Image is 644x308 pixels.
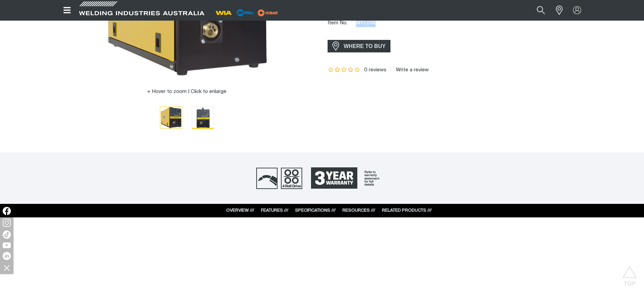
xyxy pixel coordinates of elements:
[160,107,182,128] img: W64-1 Wire Feeder
[339,41,390,52] span: WHERE TO BUY
[192,107,214,128] img: W64-1 Wire Feeder
[160,106,182,129] button: Go to slide 1
[342,208,375,213] a: RESOURCES ///
[1,262,13,274] img: hide socials
[328,40,391,52] a: WHERE TO BUY
[328,68,361,72] span: Rating: {0}
[529,3,552,18] button: Search products
[256,10,280,15] a: miller
[261,208,288,213] a: FEATURES ///
[306,164,388,192] a: 3 Year Warranty
[521,3,552,18] input: Product name or item number...
[356,20,376,25] span: WFL018
[328,19,355,27] span: Item No.
[192,106,214,129] button: Go to slide 2
[143,88,231,96] button: Hover to zoom | Click to enlarge
[3,242,11,248] img: YouTube
[3,207,11,215] img: Facebook
[295,208,336,213] a: SPECIFICATIONS ///
[382,208,432,213] a: RELATED PRODUCTS ///
[3,231,11,239] img: TikTok
[364,67,386,72] span: 0 reviews
[3,219,11,227] img: Instagram
[226,208,254,213] a: OVERVIEW ///
[3,252,11,260] img: LinkedIn
[622,266,637,281] button: Scroll to top
[256,8,280,18] img: miller
[390,67,429,73] a: Write a review
[256,168,278,189] img: MIG
[281,168,302,189] img: 4 Roll Drive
